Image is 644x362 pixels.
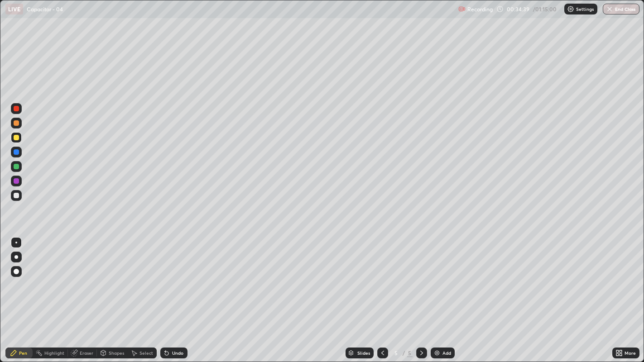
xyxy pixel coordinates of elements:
div: 5 [392,350,401,356]
img: recording.375f2c34.svg [458,5,466,13]
div: Pen [19,351,27,355]
p: Recording [467,6,493,13]
button: End Class [603,4,639,14]
div: 5 [407,349,413,357]
div: Eraser [80,351,93,355]
div: More [625,351,636,355]
div: / [403,350,405,356]
div: Undo [172,351,183,355]
div: Slides [357,351,370,355]
p: Capacitor - 04 [27,5,63,13]
img: add-slide-button [433,349,441,357]
div: Select [139,351,153,355]
img: end-class-cross [606,5,613,13]
p: Settings [576,7,594,11]
div: Add [442,351,451,355]
div: Highlight [44,351,64,355]
img: class-settings-icons [567,5,574,13]
p: LIVE [8,5,20,13]
div: Shapes [109,351,124,355]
